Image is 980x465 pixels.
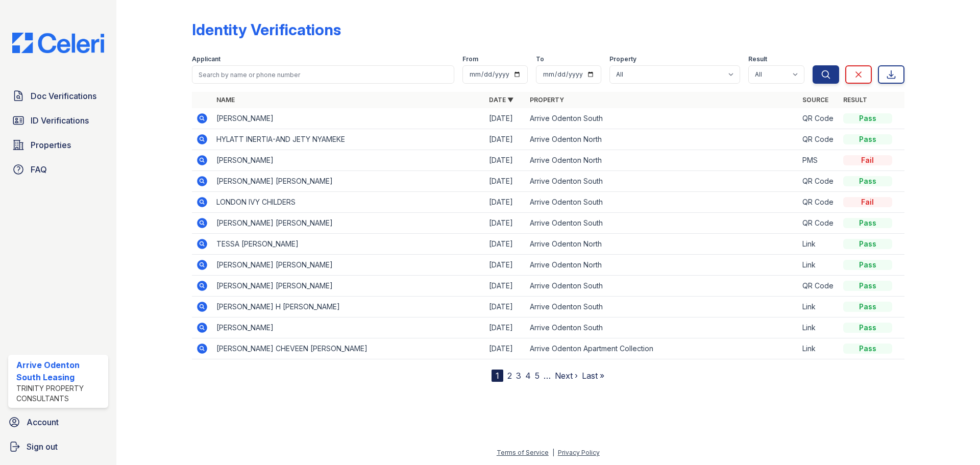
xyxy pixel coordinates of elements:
[535,371,540,381] a: 5
[489,96,513,104] a: Date ▼
[192,20,341,39] div: Identity Verifications
[492,370,503,382] div: 1
[798,317,839,338] td: Link
[609,55,636,63] label: Property
[798,338,839,359] td: Link
[526,234,798,255] td: Arrive Odenton North
[526,338,798,359] td: Arrive Odenton Apartment Collection
[843,344,892,354] div: Pass
[843,281,892,291] div: Pass
[192,55,220,63] label: Applicant
[497,449,549,456] a: Terms of Service
[485,192,526,213] td: [DATE]
[212,255,485,276] td: [PERSON_NAME] [PERSON_NAME]
[798,276,839,297] td: QR Code
[485,171,526,192] td: [DATE]
[843,260,892,270] div: Pass
[212,317,485,338] td: [PERSON_NAME]
[843,96,867,104] a: Result
[526,192,798,213] td: Arrive Odenton South
[27,440,58,453] span: Sign out
[216,96,235,104] a: Name
[798,129,839,150] td: QR Code
[798,192,839,213] td: QR Code
[212,150,485,171] td: [PERSON_NAME]
[544,370,551,382] span: …
[4,436,112,457] a: Sign out
[526,213,798,234] td: Arrive Odenton South
[843,302,892,312] div: Pass
[212,234,485,255] td: TESSA [PERSON_NAME]
[526,297,798,317] td: Arrive Odenton South
[4,412,112,432] a: Account
[31,163,47,176] span: FAQ
[485,255,526,276] td: [DATE]
[31,139,71,151] span: Properties
[526,171,798,192] td: Arrive Odenton South
[485,338,526,359] td: [DATE]
[485,317,526,338] td: [DATE]
[843,323,892,333] div: Pass
[8,135,108,155] a: Properties
[843,176,892,186] div: Pass
[582,371,604,381] a: Last »
[552,449,554,456] div: |
[31,90,96,102] span: Doc Verifications
[485,213,526,234] td: [DATE]
[507,371,512,381] a: 2
[526,276,798,297] td: Arrive Odenton South
[525,371,531,381] a: 4
[526,129,798,150] td: Arrive Odenton North
[843,155,892,165] div: Fail
[485,234,526,255] td: [DATE]
[798,213,839,234] td: QR Code
[843,134,892,144] div: Pass
[212,297,485,317] td: [PERSON_NAME] H [PERSON_NAME]
[558,449,600,456] a: Privacy Policy
[530,96,564,104] a: Property
[526,150,798,171] td: Arrive Odenton North
[212,276,485,297] td: [PERSON_NAME] [PERSON_NAME]
[31,114,89,127] span: ID Verifications
[748,55,767,63] label: Result
[843,239,892,249] div: Pass
[485,297,526,317] td: [DATE]
[485,129,526,150] td: [DATE]
[485,108,526,129] td: [DATE]
[8,110,108,131] a: ID Verifications
[526,108,798,129] td: Arrive Odenton South
[212,213,485,234] td: [PERSON_NAME] [PERSON_NAME]
[212,338,485,359] td: [PERSON_NAME] CHEVEEN [PERSON_NAME]
[462,55,478,63] label: From
[16,383,104,404] div: Trinity Property Consultants
[798,150,839,171] td: PMS
[555,371,578,381] a: Next ›
[192,65,454,84] input: Search by name or phone number
[212,171,485,192] td: [PERSON_NAME] [PERSON_NAME]
[526,255,798,276] td: Arrive Odenton North
[516,371,521,381] a: 3
[798,171,839,192] td: QR Code
[212,192,485,213] td: LONDON IVY CHILDERS
[485,150,526,171] td: [DATE]
[843,113,892,124] div: Pass
[843,218,892,228] div: Pass
[536,55,544,63] label: To
[798,255,839,276] td: Link
[485,276,526,297] td: [DATE]
[526,317,798,338] td: Arrive Odenton South
[798,108,839,129] td: QR Code
[212,108,485,129] td: [PERSON_NAME]
[798,297,839,317] td: Link
[798,234,839,255] td: Link
[843,197,892,207] div: Fail
[8,159,108,180] a: FAQ
[212,129,485,150] td: HYLATT INERTIA-AND JETY NYAMEKE
[4,33,112,53] img: CE_Logo_Blue-a8612792a0a2168367f1c8372b55b34899dd931a85d93a1a3d3e32e68fde9ad4.png
[16,359,104,383] div: Arrive Odenton South Leasing
[27,416,59,428] span: Account
[8,86,108,106] a: Doc Verifications
[802,96,828,104] a: Source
